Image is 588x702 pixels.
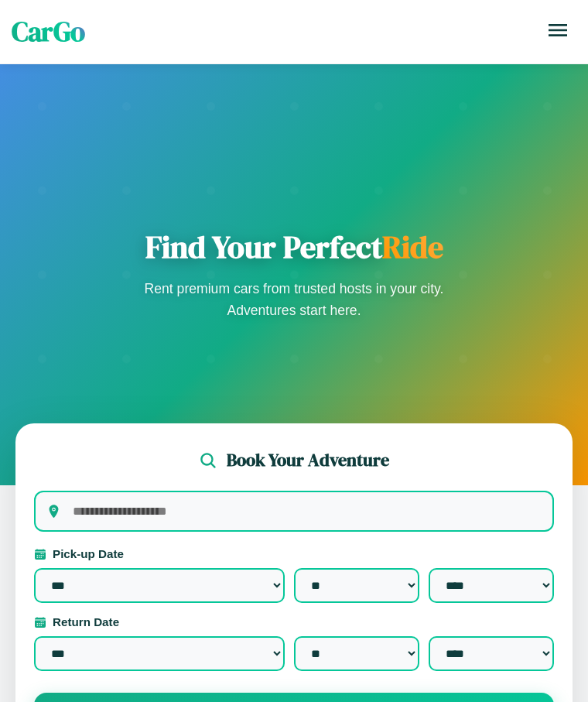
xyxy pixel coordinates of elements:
span: Ride [382,226,443,268]
label: Return Date [34,615,554,628]
span: CarGo [12,13,85,50]
h2: Book Your Adventure [227,448,389,472]
label: Pick-up Date [34,547,554,560]
p: Rent premium cars from trusted hosts in your city. Adventures start here. [139,278,449,321]
h1: Find Your Perfect [139,228,449,265]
